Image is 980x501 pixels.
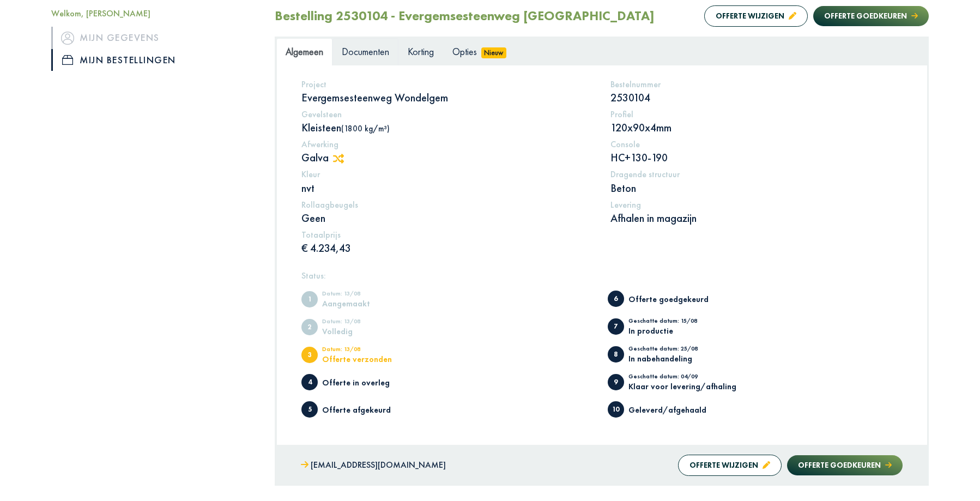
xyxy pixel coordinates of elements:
[610,139,903,149] h5: Console
[610,109,903,119] h5: Profiel
[275,8,655,24] h2: Bestelling 2530104 - Evergemsesteenweg [GEOGRAPHIC_DATA]
[610,150,903,165] p: HC+130-190
[628,373,736,382] div: Geschatte datum: 04/09
[452,45,477,58] span: Opties
[610,211,903,225] p: Afhalen in magazijn
[301,79,594,89] h5: Project
[628,382,736,390] div: Klaar voor levering/afhaling
[51,49,258,71] a: iconMijn bestellingen
[322,378,412,387] div: Offerte in overleg
[628,295,718,303] div: Offerte goedgekeurd
[628,318,718,327] div: Geschatte datum: 15/08
[301,120,594,135] p: Kleisteen
[322,327,412,335] div: Volledig
[301,291,318,307] span: Aangemaakt
[301,374,318,390] span: Offerte in overleg
[608,374,624,390] span: Klaar voor levering/afhaling
[322,406,412,414] div: Offerte afgekeurd
[408,45,434,58] span: Korting
[628,346,718,354] div: Geschatte datum: 25/08
[787,455,903,475] button: Offerte goedkeuren
[322,355,412,363] div: Offerte verzonden
[610,90,903,105] p: 2530104
[341,123,390,134] span: (1800 kg/m³)
[608,318,624,335] span: In productie
[51,8,258,19] h5: Welkom, [PERSON_NAME]
[610,79,903,89] h5: Bestelnummer
[301,319,318,335] span: Volledig
[301,401,318,418] span: Offerte afgekeurd
[276,38,927,65] ul: Tabs
[301,457,446,473] a: [EMAIL_ADDRESS][DOMAIN_NAME]
[678,455,782,476] button: Offerte wijzigen
[322,291,412,299] div: Datum: 13/08
[628,327,718,335] div: In productie
[301,181,594,195] p: nvt
[481,47,506,58] span: Nieuw
[301,241,594,255] p: € 4.234,43
[610,120,903,135] p: 120x90x4mm
[608,346,624,363] span: In nabehandeling
[610,200,903,210] h5: Levering
[301,230,594,240] h5: Totaalprijs
[322,318,412,327] div: Datum: 13/08
[608,401,624,418] span: Geleverd/afgehaald
[608,291,624,307] span: Offerte goedgekeurd
[301,270,903,281] h5: Status:
[322,346,412,355] div: Datum: 13/08
[301,200,594,210] h5: Rollaagbeugels
[301,90,594,105] p: Evergemsesteenweg Wondelgem
[286,45,323,58] span: Algemeen
[301,150,594,165] p: Galva
[61,31,74,44] img: icon
[628,354,718,363] div: In nabehandeling
[342,45,389,58] span: Documenten
[704,5,808,27] button: Offerte wijzigen
[813,6,929,26] button: Offerte goedkeuren
[322,299,412,307] div: Aangemaakt
[610,181,903,195] p: Beton
[51,27,258,49] a: iconMijn gegevens
[301,211,594,225] p: Geen
[301,169,594,179] h5: Kleur
[628,406,718,414] div: Geleverd/afgehaald
[301,109,594,119] h5: Gevelsteen
[610,169,903,179] h5: Dragende structuur
[62,55,73,65] img: icon
[301,139,594,149] h5: Afwerking
[301,347,318,363] span: Offerte verzonden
